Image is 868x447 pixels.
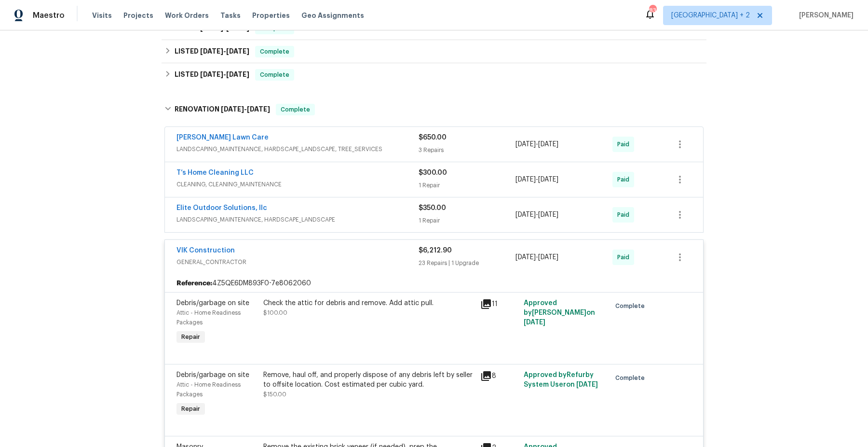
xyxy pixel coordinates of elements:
[165,275,703,292] div: 4Z5QE6DM893F0-7e8062060
[263,298,475,308] div: Check the attic for debris and remove. Add attic pull.
[123,11,153,20] span: Projects
[176,382,241,397] span: Attic - Home Readiness Packages
[175,69,249,81] h6: LISTED
[617,140,633,149] span: Paid
[263,391,286,397] span: $150.00
[263,310,287,316] span: $100.00
[176,205,267,211] a: Elite Outdoor Solutions, llc
[617,210,633,220] span: Paid
[480,298,518,310] div: 11
[176,279,212,288] b: Reference:
[176,180,419,189] span: CLEANING, CLEANING_MAINTENANCE
[419,169,447,176] span: $300.00
[524,319,545,326] span: [DATE]
[176,144,419,154] span: LANDSCAPING_MAINTENANCE, HARDSCAPE_LANDSCAPE, TREE_SERVICES
[795,11,854,20] span: [PERSON_NAME]
[33,11,65,20] span: Maestro
[480,370,518,382] div: 8
[226,48,249,55] span: [DATE]
[162,40,706,63] div: LISTED [DATE]-[DATE]Complete
[301,11,364,20] span: Geo Assignments
[419,145,515,155] div: 3 Repairs
[515,175,558,184] span: -
[252,11,290,20] span: Properties
[177,332,204,342] span: Repair
[617,175,633,184] span: Paid
[162,94,706,125] div: RENOVATION [DATE]-[DATE]Complete
[176,134,269,141] a: [PERSON_NAME] Lawn Care
[176,215,419,224] span: LANDSCAPING_MAINTENANCE, HARDSCAPE_LANDSCAPE
[221,106,270,112] span: -
[200,71,223,78] span: [DATE]
[615,301,649,311] span: Complete
[419,205,446,211] span: $350.00
[175,104,270,115] h6: RENOVATION
[515,252,558,262] span: -
[515,211,536,218] span: [DATE]
[176,310,241,325] span: Attic - Home Readiness Packages
[615,373,649,383] span: Complete
[419,247,452,254] span: $6,212.90
[515,176,536,183] span: [DATE]
[649,6,656,15] div: 83
[162,63,706,86] div: LISTED [DATE]-[DATE]Complete
[263,370,475,390] div: Remove, haul off, and properly dispose of any debris left by seller to offsite location. Cost est...
[538,211,558,218] span: [DATE]
[256,70,293,80] span: Complete
[515,141,536,148] span: [DATE]
[524,300,595,326] span: Approved by [PERSON_NAME] on
[515,254,536,261] span: [DATE]
[419,216,515,225] div: 1 Repair
[200,71,249,78] span: -
[538,141,558,148] span: [DATE]
[176,169,254,176] a: T’s Home Cleaning LLC
[200,48,249,55] span: -
[177,404,204,414] span: Repair
[176,247,235,254] a: VIK Construction
[515,210,558,220] span: -
[176,300,249,307] span: Debris/garbage on site
[175,46,249,57] h6: LISTED
[277,105,314,114] span: Complete
[576,381,598,388] span: [DATE]
[247,106,270,112] span: [DATE]
[176,257,419,267] span: GENERAL_CONTRACTOR
[419,181,515,190] div: 1 Repair
[221,106,244,112] span: [DATE]
[524,372,598,388] span: Approved by Refurby System User on
[92,11,112,20] span: Visits
[538,254,558,261] span: [DATE]
[176,372,249,378] span: Debris/garbage on site
[538,176,558,183] span: [DATE]
[226,71,249,78] span: [DATE]
[165,11,209,20] span: Work Orders
[617,252,633,262] span: Paid
[671,11,750,20] span: [GEOGRAPHIC_DATA] + 2
[515,140,558,149] span: -
[419,258,515,268] div: 23 Repairs | 1 Upgrade
[200,48,223,55] span: [DATE]
[220,12,241,19] span: Tasks
[419,134,447,141] span: $650.00
[256,47,293,56] span: Complete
